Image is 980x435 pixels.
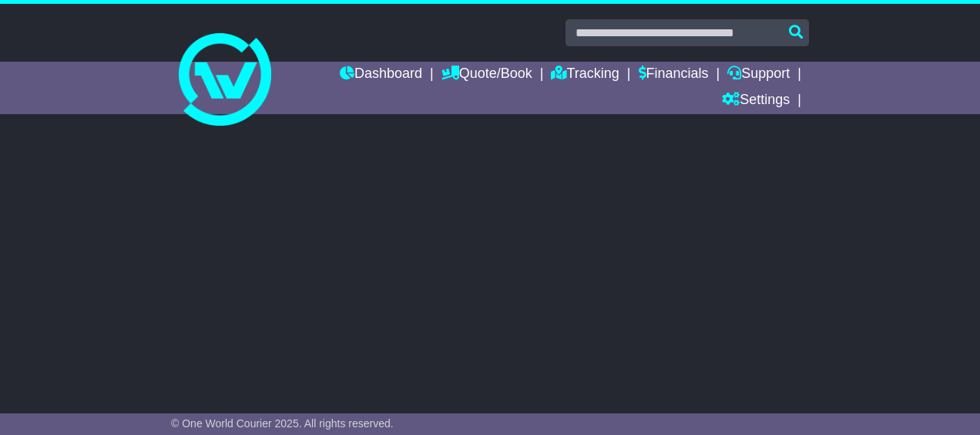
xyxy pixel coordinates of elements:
a: Dashboard [340,62,422,88]
a: Financials [639,62,709,88]
a: Tracking [551,62,619,88]
a: Support [727,62,790,88]
a: Quote/Book [441,62,532,88]
a: Settings [722,88,790,114]
span: © One World Courier 2025. All rights reserved. [171,417,394,430]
